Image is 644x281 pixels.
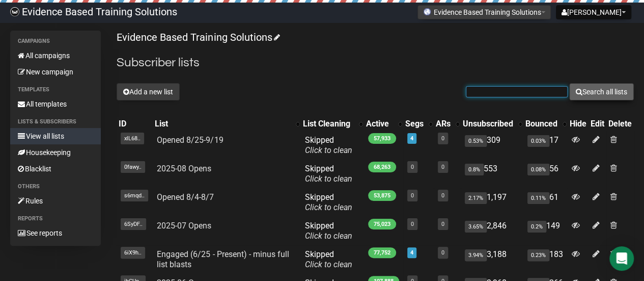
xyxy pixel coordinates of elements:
[10,35,101,47] li: Campaigns
[570,119,586,129] div: Hide
[441,249,444,256] a: 0
[305,192,352,212] span: Skipped
[523,188,568,217] td: 61
[465,164,484,175] span: 0.8%
[434,117,461,131] th: ARs: No sort applied, activate to apply an ascending sort
[523,217,568,245] td: 149
[609,246,634,271] div: Open Intercom Messenger
[155,119,291,129] div: List
[121,218,146,230] span: 6SyDF..
[305,164,352,184] span: Skipped
[121,161,145,173] span: 0fawy..
[153,117,301,131] th: List: No sort applied, activate to apply an ascending sort
[117,54,634,72] h2: Subscriber lists
[461,245,523,274] td: 3,188
[606,117,634,131] th: Delete: No sort applied, sorting is disabled
[368,162,396,172] span: 68,263
[527,221,546,233] span: 0.2%
[441,164,444,170] a: 0
[523,160,568,188] td: 56
[411,192,414,199] a: 0
[403,117,434,131] th: Segs: No sort applied, activate to apply an ascending sort
[527,164,549,175] span: 0.08%
[119,119,151,129] div: ID
[569,83,634,100] button: Search all lists
[117,31,278,43] a: Evidence Based Training Solutions
[121,190,148,201] span: s6mqd..
[305,221,352,241] span: Skipped
[10,47,101,64] a: All campaigns
[364,117,403,131] th: Active: No sort applied, activate to apply an ascending sort
[411,221,414,227] a: 0
[589,117,606,131] th: Edit: No sort applied, sorting is disabled
[366,119,393,129] div: Active
[463,119,513,129] div: Unsubscribed
[608,119,632,129] div: Delete
[568,117,589,131] th: Hide: No sort applied, sorting is disabled
[157,249,289,269] a: Engaged (6/25 - Present) - minus full list blasts
[301,117,364,131] th: List Cleaning: No sort applied, activate to apply an ascending sort
[157,164,211,173] a: 2025-08 Opens
[10,84,101,96] li: Templates
[465,192,487,204] span: 2.17%
[305,202,352,212] a: Click to clean
[10,225,101,241] a: See reports
[10,193,101,209] a: Rules
[10,116,101,128] li: Lists & subscribers
[525,119,557,129] div: Bounced
[461,188,523,217] td: 1,197
[305,174,352,184] a: Click to clean
[305,145,352,155] a: Click to clean
[410,135,413,142] a: 4
[10,64,101,80] a: New campaign
[10,128,101,144] a: View all lists
[368,247,396,258] span: 77,752
[410,249,413,256] a: 4
[368,190,396,201] span: 53,875
[405,119,424,129] div: Segs
[305,249,352,269] span: Skipped
[527,135,549,147] span: 0.03%
[10,144,101,161] a: Housekeeping
[368,133,396,144] span: 57,933
[305,231,352,241] a: Click to clean
[368,219,396,229] span: 75,023
[417,5,551,19] button: Evidence Based Training Solutions
[441,192,444,199] a: 0
[441,221,444,227] a: 0
[121,133,144,144] span: xlL68..
[465,249,487,261] span: 3.94%
[523,117,568,131] th: Bounced: No sort applied, activate to apply an ascending sort
[461,131,523,160] td: 309
[527,192,549,204] span: 0.11%
[465,221,487,233] span: 3.65%
[157,221,211,231] a: 2025-07 Opens
[10,181,101,193] li: Others
[10,96,101,112] a: All templates
[591,119,604,129] div: Edit
[10,213,101,225] li: Reports
[436,119,451,129] div: ARs
[527,249,549,261] span: 0.23%
[117,117,153,131] th: ID: No sort applied, sorting is disabled
[117,83,180,100] button: Add a new list
[423,8,431,16] img: favicons
[461,117,523,131] th: Unsubscribed: No sort applied, activate to apply an ascending sort
[441,135,444,142] a: 0
[556,5,631,19] button: [PERSON_NAME]
[465,135,487,147] span: 0.53%
[305,135,352,155] span: Skipped
[157,135,223,145] a: Opened 8/25-9/19
[10,161,101,177] a: Blacklist
[411,164,414,170] a: 0
[121,247,145,259] span: 6iX9h..
[157,192,214,202] a: Opened 8/4-8/7
[461,160,523,188] td: 553
[523,131,568,160] td: 17
[305,260,352,269] a: Click to clean
[303,119,354,129] div: List Cleaning
[523,245,568,274] td: 183
[461,217,523,245] td: 2,846
[10,7,19,16] img: 6a635aadd5b086599a41eda90e0773ac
